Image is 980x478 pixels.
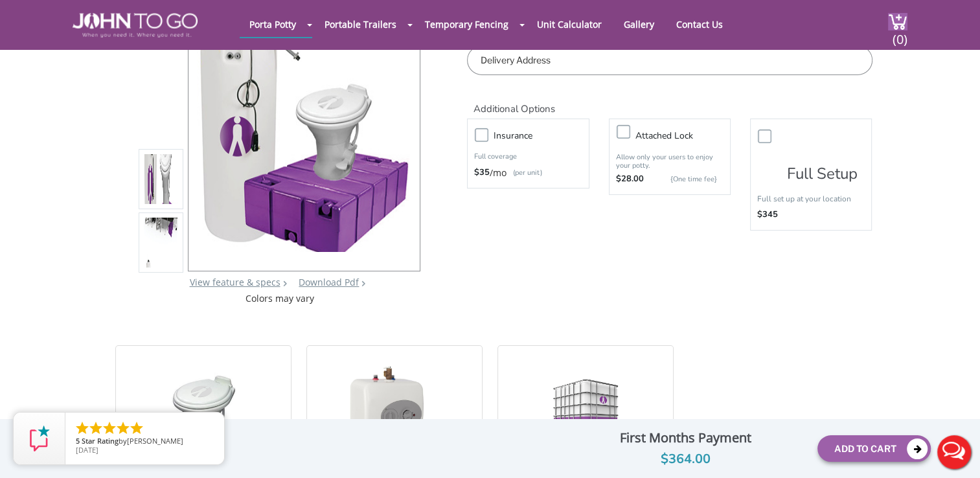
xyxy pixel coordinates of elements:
[76,437,214,446] span: by
[817,435,931,462] button: Add To Cart
[361,280,365,286] img: chevron.png
[144,28,179,333] img: Product
[614,12,664,37] a: Gallery
[563,427,808,449] div: First Months Payment
[73,13,198,38] img: JOHN to go
[527,12,611,37] a: Unit Calculator
[102,420,117,436] li: 
[27,426,52,451] img: Review Rating
[616,153,724,170] p: Allow only your users to enjoy your potty.
[474,166,582,179] div: /mo
[74,420,90,436] li: 
[563,449,808,470] div: $364.00
[787,142,858,182] h3: Full Setup
[139,292,422,305] div: Colors may vary
[650,173,717,186] p: {One time fee}
[415,12,518,37] a: Temporary Fencing
[283,280,287,286] img: right arrow icon
[82,436,119,446] span: Star Rating
[757,209,778,220] strong: $345
[467,45,872,75] input: Delivery Address
[127,436,183,446] span: [PERSON_NAME]
[88,420,104,436] li: 
[315,12,406,37] a: Portable Trailers
[299,276,359,288] a: Download Pdf
[892,20,907,48] span: (0)
[151,362,256,466] img: 29
[144,91,179,396] img: Product
[467,88,872,116] h2: Additional Options
[190,276,280,288] a: View feature & specs
[240,12,306,37] a: Porta Potty
[76,445,98,455] span: [DATE]
[507,166,542,179] p: (per unit)
[129,420,144,436] li: 
[474,150,582,163] p: Full coverage
[76,436,80,446] span: 5
[343,362,446,466] img: 29
[757,192,865,205] p: Full set up at your location
[616,173,644,186] strong: $28.00
[494,128,595,144] h3: Insurance
[928,426,980,478] button: Live Chat
[635,128,736,144] h3: Attached lock
[474,166,490,179] strong: $35
[888,13,907,30] img: cart a
[667,12,733,37] a: Contact Us
[550,362,621,466] img: 29
[115,420,131,436] li: 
